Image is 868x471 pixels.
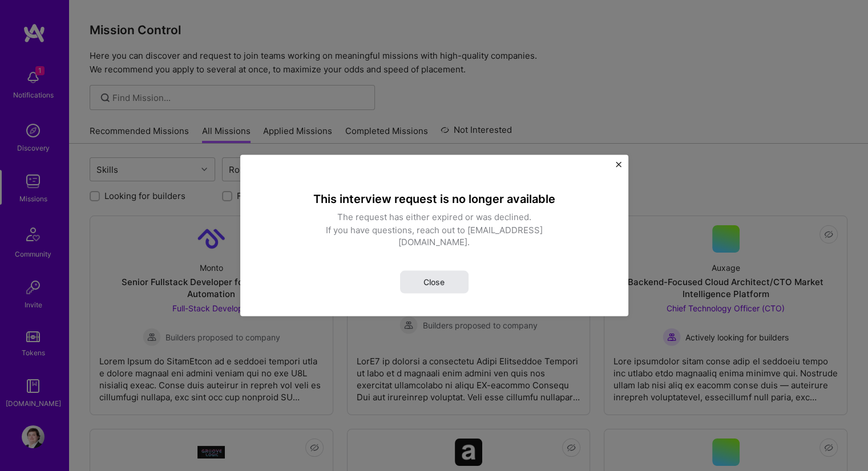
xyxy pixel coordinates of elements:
[616,162,621,174] button: Close
[423,277,445,288] span: Close
[292,211,577,223] div: The request has either expired or was declined.
[292,224,577,248] div: If you have questions, reach out to [EMAIL_ADDRESS][DOMAIN_NAME].
[400,271,469,294] button: Close
[313,192,555,206] h4: This interview request is no longer available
